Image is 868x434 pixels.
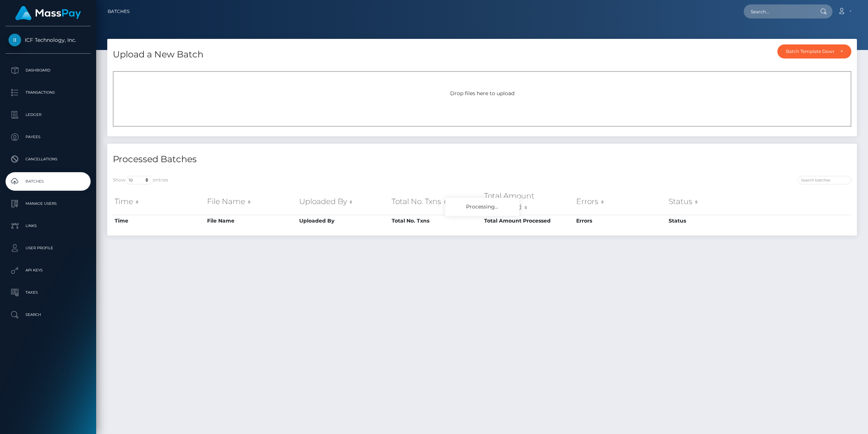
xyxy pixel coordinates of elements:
th: Total Amount Processed [482,215,575,227]
p: Links [9,220,88,231]
th: Time [113,215,205,227]
th: Status [667,188,759,215]
th: Total No. Txns [390,215,482,227]
a: Manage Users [6,194,91,213]
a: Links [6,217,91,235]
img: ICF Technology, Inc. [9,34,21,46]
p: Manage Users [9,198,88,209]
a: Batches [108,4,129,19]
th: Uploaded By [297,188,390,215]
a: Cancellations [6,150,91,168]
a: Batches [6,172,91,191]
p: Payees [9,131,88,143]
p: Taxes [9,287,88,298]
p: Dashboard [9,65,88,76]
th: Total No. Txns [390,188,482,215]
h4: Processed Batches [113,153,477,166]
p: API Keys [9,265,88,276]
input: Search... [744,4,813,19]
th: File Name [205,188,298,215]
p: User Profile [9,243,88,254]
th: Errors [574,215,667,227]
p: Ledger [9,109,88,120]
th: Uploaded By [297,215,390,227]
th: Errors [574,188,667,215]
a: Taxes [6,283,91,302]
th: Total Amount Processed [482,188,575,215]
label: Show entries [113,176,168,184]
div: Batch Template Download [786,49,834,54]
select: Showentries [125,176,153,184]
p: Cancellations [9,154,88,165]
div: Processing... [445,198,519,216]
h4: Upload a New Batch [113,48,203,61]
a: Dashboard [6,61,91,80]
a: User Profile [6,239,91,257]
span: Drop files here to upload [450,90,514,97]
img: MassPay Logo [15,6,81,20]
th: Time [113,188,205,215]
a: API Keys [6,261,91,280]
th: File Name [205,215,298,227]
th: Status [667,215,759,227]
p: Batches [9,176,88,187]
button: Batch Template Download [777,44,851,59]
a: Ledger [6,106,91,124]
a: Transactions [6,83,91,102]
p: Transactions [9,87,88,98]
p: Search [9,309,88,320]
span: ICF Technology, Inc. [6,37,91,43]
a: Search [6,306,91,324]
input: Search batches [798,176,851,184]
a: Payees [6,128,91,146]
